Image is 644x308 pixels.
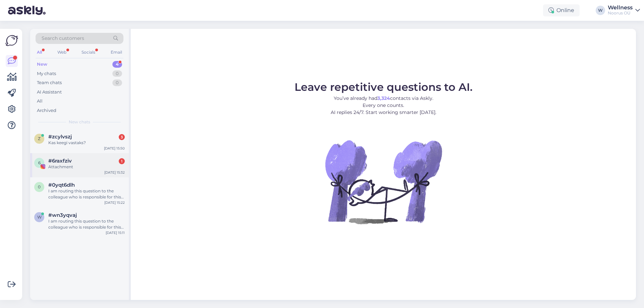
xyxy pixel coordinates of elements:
[37,89,62,96] div: AI Assistant
[294,80,473,94] span: Leave repetitive questions to AI.
[37,70,56,77] div: My chats
[112,79,122,86] div: 0
[48,182,75,188] span: #0yqt6dlh
[48,188,125,200] div: I am routing this question to the colleague who is responsible for this topic. The reply might ta...
[323,121,444,242] img: No Chat active
[80,48,97,57] div: Socials
[48,164,125,170] div: Attachment
[38,136,41,141] span: z
[37,61,47,68] div: New
[56,48,68,57] div: Web
[5,34,18,47] img: Askly Logo
[119,158,125,164] div: 1
[37,214,42,220] span: w
[37,107,56,114] div: Archived
[48,212,77,218] span: #wn3yqvaj
[38,160,41,165] span: 6
[42,35,84,42] span: Search customers
[37,79,62,86] div: Team chats
[104,200,125,205] div: [DATE] 15:22
[48,134,72,140] span: #zcylvszj
[109,48,123,57] div: Email
[69,119,90,125] span: New chats
[112,70,122,77] div: 0
[596,6,605,15] div: W
[608,5,633,10] div: Wellness
[112,61,122,68] div: 4
[608,5,640,16] a: WellnessNoorus OÜ
[36,48,43,57] div: All
[38,184,41,189] span: 0
[377,95,390,101] b: 3,324
[48,140,125,146] div: Kas keegi vastaks?
[48,218,125,230] div: I am routing this question to the colleague who is responsible for this topic. The reply might ta...
[543,4,580,16] div: Online
[106,230,125,235] div: [DATE] 15:11
[104,170,125,175] div: [DATE] 15:32
[48,158,72,164] span: #6raxfziv
[37,98,43,105] div: All
[104,146,125,151] div: [DATE] 15:50
[294,95,473,116] p: You’ve already had contacts via Askly. Every one counts. AI replies 24/7. Start working smarter [...
[119,134,125,140] div: 3
[608,10,633,16] div: Noorus OÜ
